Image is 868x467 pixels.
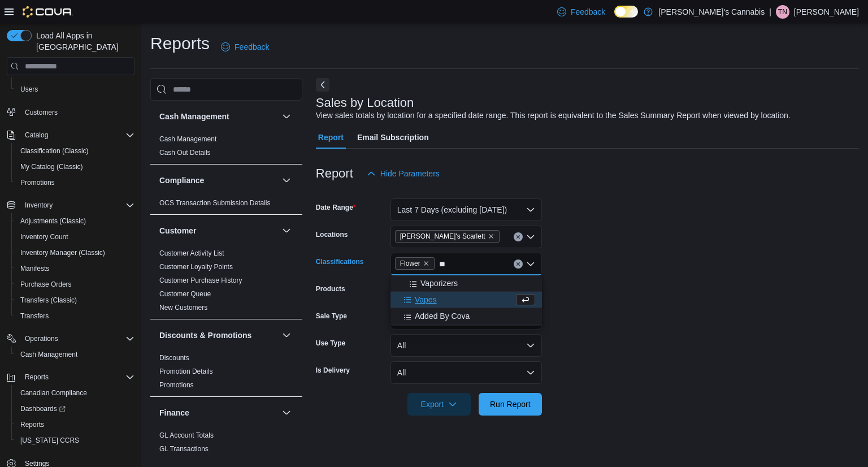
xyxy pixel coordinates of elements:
button: Inventory [2,197,139,213]
label: Is Delivery [316,366,350,375]
a: Inventory Count [16,230,73,244]
a: Customer Activity List [159,249,224,257]
span: Discounts [159,353,189,362]
button: Run Report [479,393,542,416]
a: Feedback [553,1,610,23]
button: Operations [20,332,63,345]
h3: Sales by Location [316,96,414,110]
a: Classification (Classic) [16,144,93,158]
button: Discounts & Promotions [280,328,293,342]
span: Adjustments (Classic) [20,217,86,226]
span: Promotion Details [159,367,213,376]
button: Remove Flower from selection in this group [423,260,429,267]
button: Adjustments (Classic) [11,213,139,229]
button: Customer [159,225,277,236]
label: Locations [316,230,348,239]
a: Transfers (Classic) [16,293,81,307]
label: Date Range [316,203,356,212]
button: Customer [280,224,293,237]
span: Promotions [16,176,134,189]
a: OCS Transaction Submission Details [159,199,271,207]
span: Vaporizers [420,278,458,289]
button: Hide Parameters [362,162,444,185]
button: Transfers (Classic) [11,292,139,308]
button: Close list of options [526,260,535,269]
button: Canadian Compliance [11,385,139,401]
button: Operations [2,331,139,347]
a: Promotions [16,176,59,189]
a: Cash Out Details [159,149,211,157]
button: All [390,334,542,357]
button: Open list of options [526,232,535,241]
span: Purchase Orders [20,280,72,289]
button: Catalog [20,128,53,142]
h3: Finance [159,407,189,418]
div: Finance [150,429,302,460]
span: Inventory Count [20,232,68,241]
span: Vapes [415,294,437,305]
span: GL Account Totals [159,431,214,440]
button: Inventory Manager (Classic) [11,245,139,261]
span: Run Report [490,399,531,410]
span: Adjustments (Classic) [16,214,134,228]
button: Finance [159,407,277,418]
button: Vapes [390,292,542,308]
span: Users [16,83,134,96]
button: Transfers [11,308,139,324]
span: Purchase Orders [16,278,134,291]
a: Adjustments (Classic) [16,214,90,228]
span: Cash Management [159,135,216,144]
span: Promotions [20,178,55,187]
a: Customer Loyalty Points [159,263,233,271]
a: Reports [16,418,49,431]
span: Canadian Compliance [20,388,87,397]
span: Reports [16,418,134,431]
p: [PERSON_NAME]'s Cannabis [658,5,765,19]
a: Purchase Orders [16,278,76,291]
button: Last 7 Days (excluding [DATE]) [390,198,542,221]
a: Feedback [216,36,274,58]
h3: Customer [159,225,196,236]
a: GL Transactions [159,445,209,453]
span: TN [778,5,787,19]
span: Inventory Manager (Classic) [16,246,134,260]
h3: Discounts & Promotions [159,330,251,341]
button: Clear input [514,232,523,241]
span: My Catalog (Classic) [16,160,134,174]
button: Cash Management [11,347,139,362]
a: New Customers [159,304,207,312]
button: Finance [280,406,293,420]
div: Cash Management [150,132,302,164]
span: Reports [20,420,44,429]
span: Flower [400,258,420,269]
span: Catalog [25,131,48,140]
button: Manifests [11,261,139,276]
a: [US_STATE] CCRS [16,434,84,447]
span: Cash Out Details [159,148,211,157]
span: Promotions [159,380,194,390]
button: Reports [11,417,139,433]
span: Dashboards [16,402,134,416]
button: Added By Cova [390,308,542,325]
span: Canadian Compliance [16,386,134,400]
span: Transfers (Classic) [16,293,134,307]
span: Cash Management [16,348,134,361]
button: Compliance [280,174,293,187]
a: Promotion Details [159,367,213,375]
button: Promotions [11,175,139,191]
div: Compliance [150,196,302,214]
span: MaryJane's Scarlett [395,230,500,243]
span: Transfers [16,309,134,323]
a: My Catalog (Classic) [16,160,88,174]
button: Purchase Orders [11,276,139,292]
span: [PERSON_NAME]'s Scarlett [400,231,485,242]
button: Classification (Classic) [11,143,139,159]
span: Export [414,393,464,416]
div: View sales totals by location for a specified date range. This report is equivalent to the Sales ... [316,110,791,122]
a: Users [16,83,42,96]
span: Added By Cova [415,310,470,322]
span: Inventory [20,198,134,212]
label: Use Type [316,339,345,348]
button: Clear input [514,260,523,269]
span: OCS Transaction Submission Details [159,198,271,207]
